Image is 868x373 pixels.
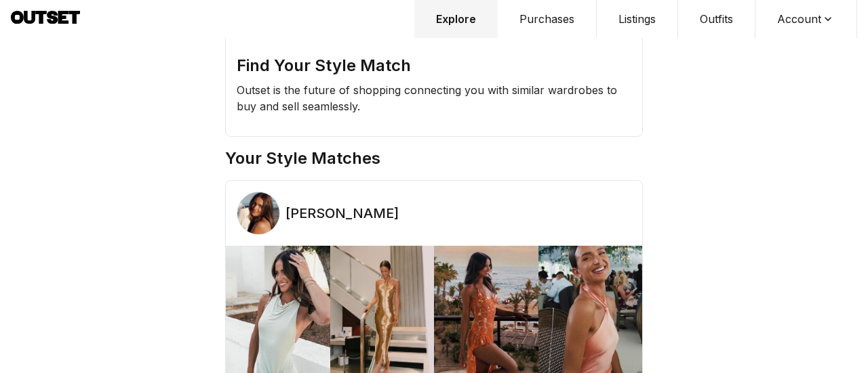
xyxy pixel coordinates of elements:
[237,192,279,234] img: Profile Picture
[225,148,643,169] h2: Your Style Matches
[285,204,399,223] h3: [PERSON_NAME]
[237,76,631,114] div: Outset is the future of shopping connecting you with similar wardrobes to buy and sell seamlessly.
[237,55,631,76] h2: Find Your Style Match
